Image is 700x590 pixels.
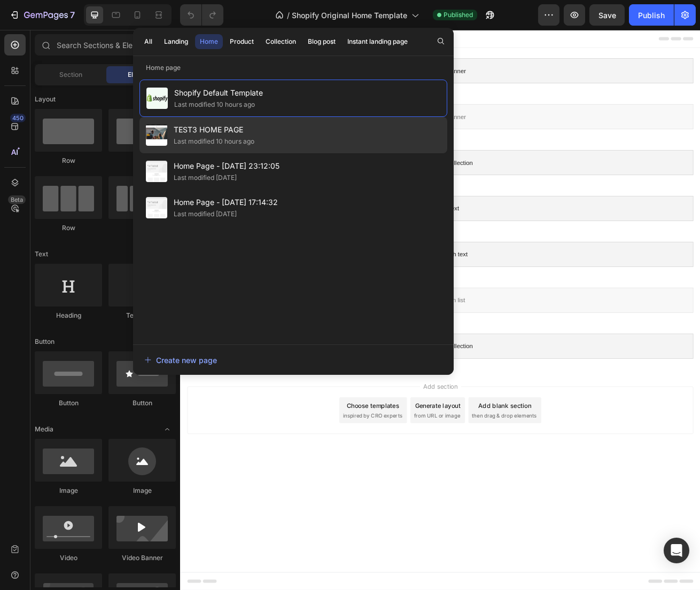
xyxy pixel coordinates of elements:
[10,114,26,122] div: 450
[664,538,689,563] div: Open Intercom Messenger
[598,11,616,20] span: Save
[347,37,408,46] div: Instant landing page
[306,100,352,113] span: Image banner
[35,223,102,233] div: Row
[35,249,48,259] span: Text
[108,311,176,320] div: Text Block
[164,37,188,46] div: Landing
[174,209,237,219] div: Last modified [DATE]
[343,34,413,49] button: Instant landing page
[108,553,176,563] div: Video Banner
[174,172,237,183] div: Last modified [DATE]
[108,223,176,233] div: Row
[108,156,176,166] div: Row
[8,195,26,204] div: Beta
[368,458,433,469] div: Add blank section
[108,398,176,408] div: Button
[174,160,279,172] span: Home Page - [DATE] 23:12:05
[638,10,665,21] div: Publish
[35,337,55,347] span: Button
[287,10,290,21] span: /
[35,311,102,320] div: Heading
[180,4,223,26] div: Undo/Redo
[144,349,443,371] button: Create new page
[360,471,439,481] span: then drag & drop elements
[144,355,217,366] div: Create new page
[144,37,152,46] div: All
[200,471,274,481] span: inspired by CRO experts
[303,34,340,49] button: Blog post
[266,37,296,46] div: Collection
[195,34,223,49] button: Home
[589,4,625,26] button: Save
[308,37,336,46] div: Blog post
[35,424,53,434] span: Media
[261,34,301,49] button: Collection
[629,4,674,26] button: Publish
[35,156,102,166] div: Row
[35,34,176,56] input: Search Sections & Elements
[292,10,407,21] span: Shopify Original Home Template
[225,34,259,49] button: Product
[4,4,80,26] button: 7
[298,383,361,396] span: Featured collection
[174,136,254,147] div: Last modified 10 hours ago
[174,86,263,99] span: Shopify Default Template
[108,486,176,495] div: Image
[35,398,102,408] div: Button
[59,70,82,80] span: Section
[35,486,102,495] div: Image
[444,10,473,20] span: Published
[304,270,354,283] span: Image with text
[306,44,352,57] span: Image banner
[174,123,254,136] span: TEST3 HOME PAGE
[174,196,278,209] span: Home Page - [DATE] 17:14:32
[133,62,454,73] p: Home page
[139,34,157,49] button: All
[290,458,346,469] div: Generate layout
[159,421,176,438] span: Toggle open
[174,99,255,110] div: Last modified 10 hours ago
[315,214,344,226] span: Rich text
[288,471,345,481] span: from URL or image
[298,157,361,170] span: Featured collection
[295,434,346,445] span: Add section
[35,95,56,104] span: Layout
[128,70,152,80] span: Element
[200,37,218,46] div: Home
[35,553,102,563] div: Video
[307,327,351,340] span: Collection list
[70,9,75,21] p: 7
[159,34,193,49] button: Landing
[206,458,270,469] div: Choose templates
[230,37,254,46] div: Product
